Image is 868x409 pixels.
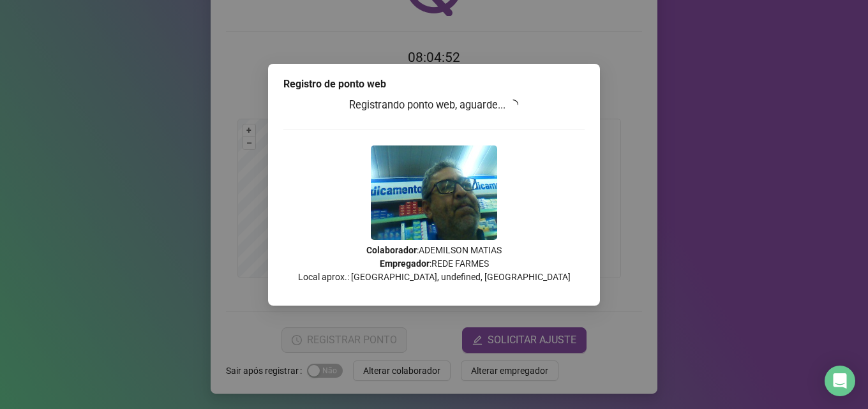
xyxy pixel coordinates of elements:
[366,245,417,255] strong: Colaborador
[371,145,497,240] img: Z
[825,366,855,396] div: Open Intercom Messenger
[283,244,585,284] p: : ADEMILSON MATIAS : REDE FARMES Local aprox.: [GEOGRAPHIC_DATA], undefined, [GEOGRAPHIC_DATA]
[283,77,585,92] div: Registro de ponto web
[508,100,518,110] span: loading
[283,97,585,114] h3: Registrando ponto web, aguarde...
[380,258,430,269] strong: Empregador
